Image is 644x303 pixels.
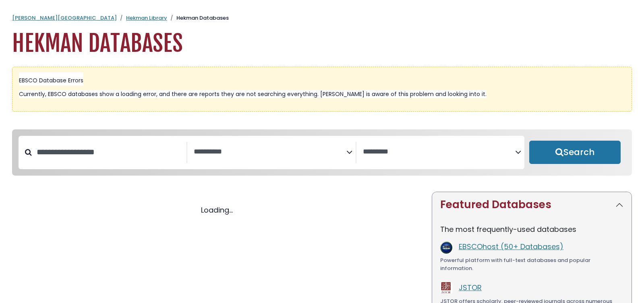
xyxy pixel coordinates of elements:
[194,148,346,156] textarea: Search
[19,76,83,84] span: EBSCO Database Errors
[440,256,623,272] div: Powerful platform with full-text databases and popular information.
[363,148,515,156] textarea: Search
[459,283,482,293] a: JSTOR
[459,242,563,252] a: EBSCOhost (50+ Databases)
[12,14,117,22] a: [PERSON_NAME][GEOGRAPHIC_DATA]
[32,145,186,159] input: Search database by title or keyword
[126,14,167,22] a: Hekman Library
[12,30,632,57] h1: Hekman Databases
[12,205,422,215] div: Loading...
[167,14,229,22] li: Hekman Databases
[432,192,632,217] button: Featured Databases
[440,224,623,235] p: The most frequently-used databases
[12,14,632,22] nav: breadcrumb
[12,129,632,176] nav: Search filters
[19,90,487,98] span: Currently, EBSCO databases show a loading error, and there are reports they are not searching eve...
[529,141,621,164] button: Submit for Search Results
